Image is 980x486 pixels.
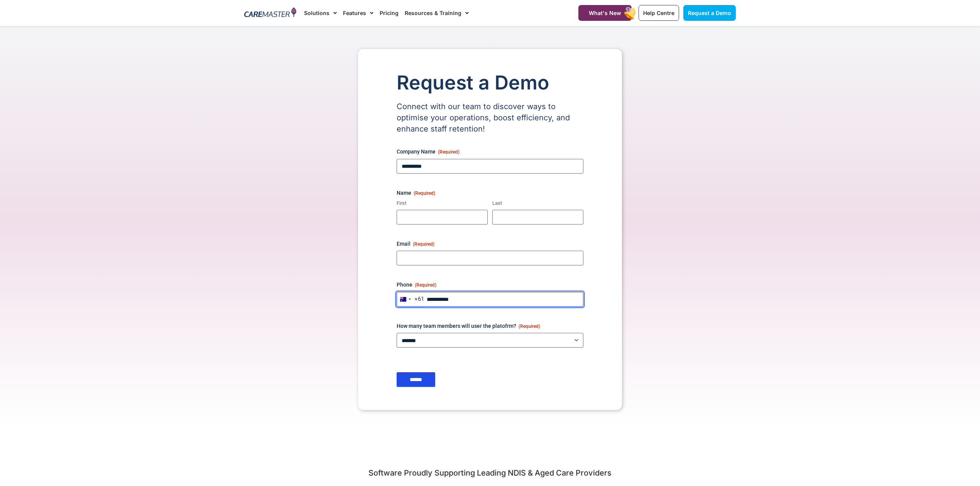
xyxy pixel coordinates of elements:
span: (Required) [413,241,434,247]
span: Help Centre [643,10,674,16]
p: Connect with our team to discover ways to optimise your operations, boost efficiency, and enhance... [397,101,583,135]
img: CareMaster Logo [244,7,296,19]
div: +61 [414,296,424,302]
h1: Request a Demo [397,72,583,93]
label: Phone [397,281,583,289]
h2: Software Proudly Supporting Leading NDIS & Aged Care Providers [244,468,736,478]
label: First [397,200,488,207]
span: (Required) [519,324,540,329]
span: (Required) [415,282,436,288]
label: Company Name [397,148,583,155]
legend: Name [397,189,435,197]
a: Help Centre [639,5,679,21]
span: (Required) [438,149,460,155]
a: Request a Demo [683,5,736,21]
span: What's New [589,10,621,16]
label: Email [397,240,583,248]
span: Request a Demo [688,10,731,16]
label: Last [492,200,583,207]
button: Selected country [397,292,424,307]
a: What's New [578,5,632,21]
label: How many team members will user the platofrm? [397,322,583,330]
span: (Required) [414,191,435,196]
